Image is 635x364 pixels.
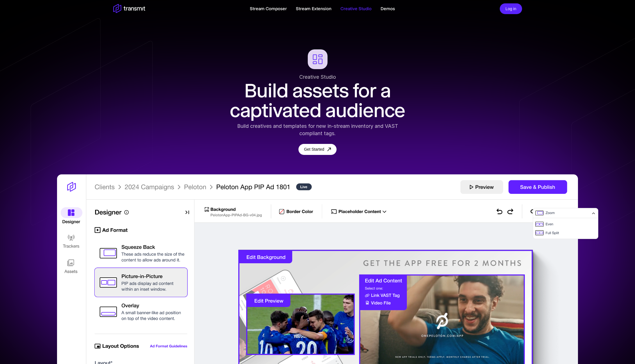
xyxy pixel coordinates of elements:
a: Log in [500,6,522,11]
img: creative studio logo [308,49,328,69]
button: Log in [500,3,522,14]
div: Creative Studio [226,73,409,81]
a: Get Started [298,144,337,155]
a: Stream Extension [296,5,331,12]
div: Build creatives and templates for new in-stream inventory and VAST compliant tags. [226,122,409,137]
a: Stream Composer [250,5,287,12]
h1: Build assets for a captivated audience [226,81,409,120]
a: Creative Studio [341,5,372,12]
a: Demos [381,5,395,12]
